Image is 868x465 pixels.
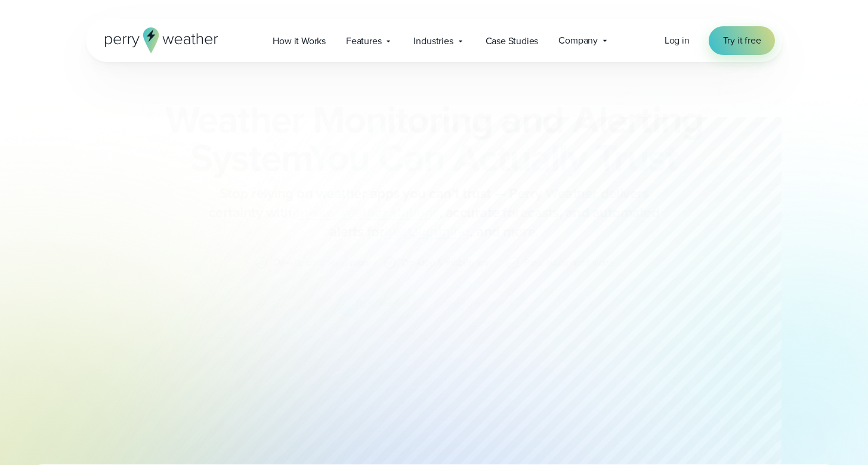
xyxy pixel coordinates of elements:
a: Log in [665,33,690,48]
span: Case Studies [486,34,539,48]
span: Features [346,34,381,48]
a: Try it free [709,26,776,55]
span: Company [558,33,598,48]
a: How it Works [262,29,336,53]
a: Case Studies [475,29,549,53]
span: How it Works [273,34,326,48]
span: Try it free [723,33,761,48]
span: Industries [413,34,453,48]
span: Log in [665,33,690,47]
